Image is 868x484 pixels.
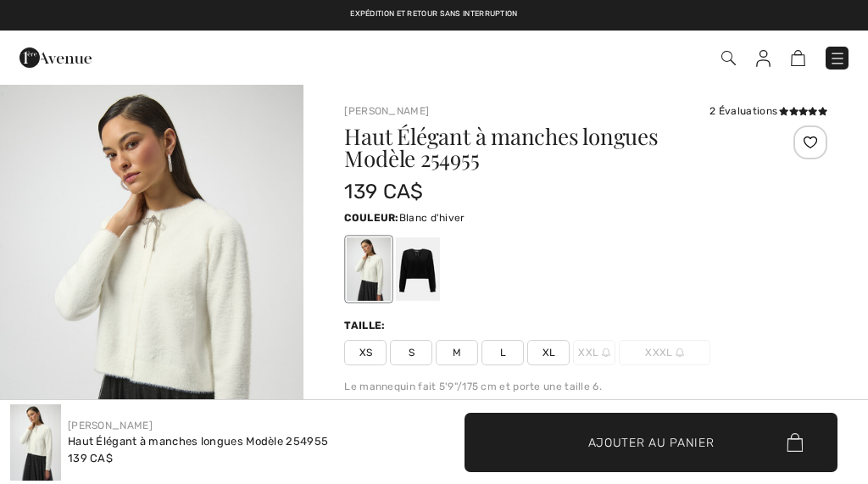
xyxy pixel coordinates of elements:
div: Haut Élégant à manches longues Modèle 254955 [68,433,328,450]
span: S [390,340,432,365]
a: 1ère Avenue [19,48,92,64]
img: Bag.svg [787,433,803,452]
a: [PERSON_NAME] [68,420,153,431]
div: 2 Évaluations [709,103,827,119]
img: 1ère Avenue [19,41,92,75]
img: Menu [829,50,846,67]
div: Taille: [344,318,388,333]
span: Ajouter au panier [588,433,715,451]
img: ring-m.svg [602,348,610,357]
div: Blanc d'hiver [347,237,391,301]
span: M [436,340,478,365]
div: Le mannequin fait 5'9"/175 cm et porte une taille 6. [344,379,827,394]
img: Recherche [721,51,736,65]
span: XXXL [619,340,710,365]
img: Haut &Eacute;l&eacute;gant &agrave; Manches Longues mod&egrave;le 254955 [10,404,61,481]
button: Ajouter au panier [465,413,837,472]
a: [PERSON_NAME] [344,105,429,117]
div: Noir [396,237,440,301]
span: 139 CA$ [68,452,113,465]
span: XL [527,340,570,365]
span: Blanc d'hiver [399,212,465,224]
span: XXL [573,340,615,365]
span: Couleur: [344,212,398,224]
span: XS [344,340,387,365]
span: 139 CA$ [344,180,423,203]
img: ring-m.svg [676,348,684,357]
img: Panier d'achat [791,50,805,66]
h1: Haut Élégant à manches longues Modèle 254955 [344,125,747,170]
img: Mes infos [756,50,771,67]
span: L [481,340,524,365]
